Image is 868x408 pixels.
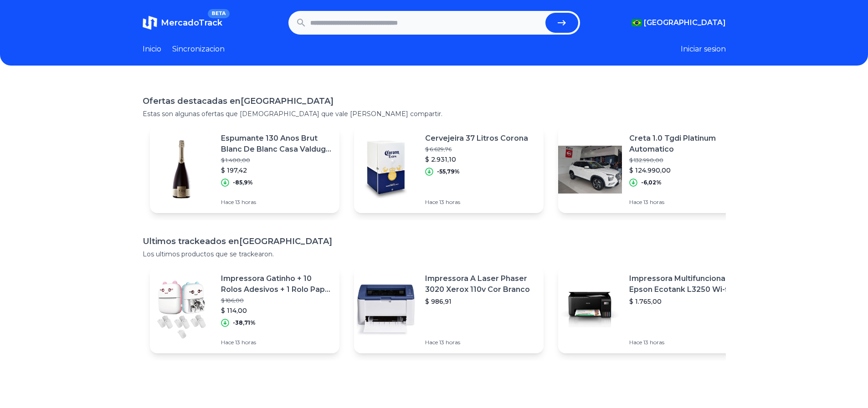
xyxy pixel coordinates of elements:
[629,339,740,346] p: Hace 13 horas
[629,133,740,155] p: Creta 1.0 Tgdi Platinum Automatico
[558,278,622,342] img: Featured image
[221,297,332,304] p: $ 186,00
[143,95,726,107] h1: Ofertas destacadas en [GEOGRAPHIC_DATA]
[221,306,332,315] p: $ 114,00
[681,44,726,55] button: Iniciar sesion
[150,138,214,201] img: Featured image
[221,166,332,175] p: $ 197,42
[425,155,528,164] p: $ 2.931,10
[629,166,740,175] p: $ 124.990,00
[233,319,256,326] p: -38,71%
[558,266,748,353] a: Featured imageImpressora Multifuncional Epson Ecotank L3250 Wi-fi Bivolt$ 1.765,00Hace 13 horas
[425,273,536,295] p: Impressora A Laser Phaser 3020 Xerox 110v Cor Branco
[425,146,528,153] p: $ 6.629,76
[221,339,332,346] p: Hace 13 horas
[221,199,332,206] p: Hace 13 horas
[161,18,222,28] span: MercadoTrack
[632,17,726,28] button: [GEOGRAPHIC_DATA]
[354,278,418,342] img: Featured image
[354,266,544,353] a: Featured imageImpressora A Laser Phaser 3020 Xerox 110v Cor Branco$ 986,91Hace 13 horas
[150,266,339,353] a: Featured imageImpressora Gatinho + 10 Rolos Adesivos + 1 Rolo Papel Brinde$ 186,00$ 114,00-38,71%...
[233,179,253,186] p: -85,9%
[354,138,418,201] img: Featured image
[629,157,740,164] p: $ 132.990,00
[641,179,662,186] p: -6,02%
[143,235,726,248] h1: Ultimos trackeados en [GEOGRAPHIC_DATA]
[629,297,740,306] p: $ 1.765,00
[644,17,726,28] span: [GEOGRAPHIC_DATA]
[221,133,332,155] p: Espumante 130 Anos Brut Blanc De Blanc Casa Valduga 750ml
[150,126,339,213] a: Featured imageEspumante 130 Anos Brut Blanc De Blanc Casa Valduga 750ml$ 1.400,00$ 197,42-85,9%Ha...
[629,273,740,295] p: Impressora Multifuncional Epson Ecotank L3250 Wi-fi Bivolt
[208,9,229,18] span: BETA
[143,44,161,55] a: Inicio
[143,109,726,118] p: Estas son algunas ofertas que [DEMOGRAPHIC_DATA] que vale [PERSON_NAME] compartir.
[221,273,332,295] p: Impressora Gatinho + 10 Rolos Adesivos + 1 Rolo Papel Brinde
[143,15,222,30] a: MercadoTrackBETA
[221,157,332,164] p: $ 1.400,00
[354,126,544,213] a: Featured imageCervejeira 37 Litros Corona$ 6.629,76$ 2.931,10-55,79%Hace 13 horas
[143,15,157,30] img: MercadoTrack
[425,199,528,206] p: Hace 13 horas
[143,250,726,259] p: Los ultimos productos que se trackearon.
[425,339,536,346] p: Hace 13 horas
[172,44,225,55] a: Sincronizacion
[558,126,748,213] a: Featured imageCreta 1.0 Tgdi Platinum Automatico$ 132.990,00$ 124.990,00-6,02%Hace 13 horas
[632,19,642,26] img: Brasil
[437,168,460,175] p: -55,79%
[629,199,740,206] p: Hace 13 horas
[425,133,528,144] p: Cervejeira 37 Litros Corona
[150,278,214,342] img: Featured image
[558,138,622,201] img: Featured image
[425,297,536,306] p: $ 986,91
